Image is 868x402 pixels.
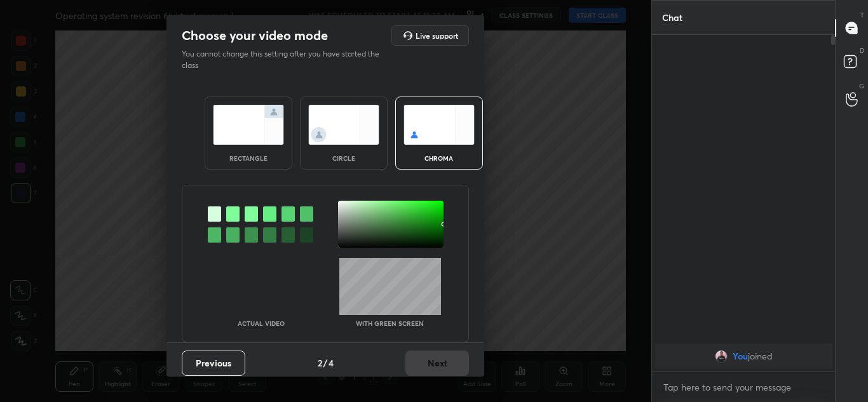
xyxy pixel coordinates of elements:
p: T [860,10,864,20]
h4: / [323,356,327,370]
p: G [859,81,864,91]
p: Actual Video [238,320,285,326]
h4: 4 [329,356,334,370]
h4: 2 [318,356,322,370]
p: You cannot change this setting after you have started the class [182,48,388,71]
div: rectangle [223,155,274,161]
h5: Live support [416,32,458,39]
span: You [733,351,748,361]
img: 5e7d78be74424a93b69e3b6a16e44824.jpg [715,350,728,363]
h2: Choose your video mode [182,27,328,44]
span: joined [748,351,773,361]
img: normalScreenIcon.ae25ed63.svg [213,105,284,145]
img: chromaScreenIcon.c19ab0a0.svg [403,105,475,145]
div: grid [652,341,836,372]
div: chroma [414,155,465,161]
p: With green screen [356,320,424,326]
button: Previous [182,351,245,376]
p: D [860,46,864,55]
img: circleScreenIcon.acc0effb.svg [308,105,379,145]
p: Chat [652,1,693,34]
div: circle [318,155,369,161]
